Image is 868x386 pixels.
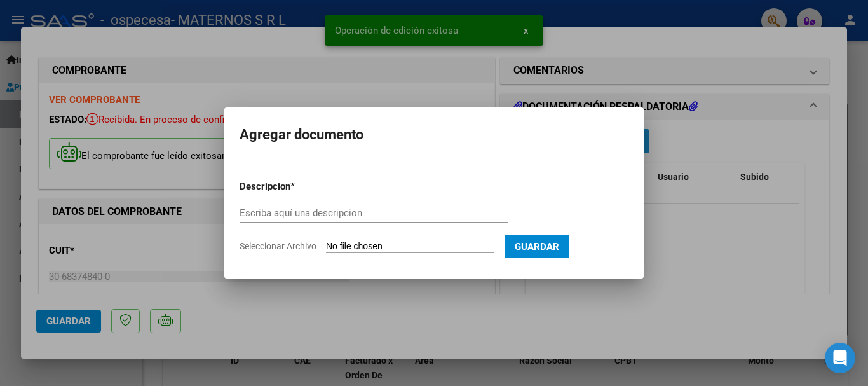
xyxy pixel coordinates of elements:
[240,123,628,147] h2: Agregar documento
[825,343,855,373] div: Open Intercom Messenger
[240,179,356,194] p: Descripcion
[515,241,559,252] span: Guardar
[240,241,316,251] span: Seleccionar Archivo
[505,235,569,258] button: Guardar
